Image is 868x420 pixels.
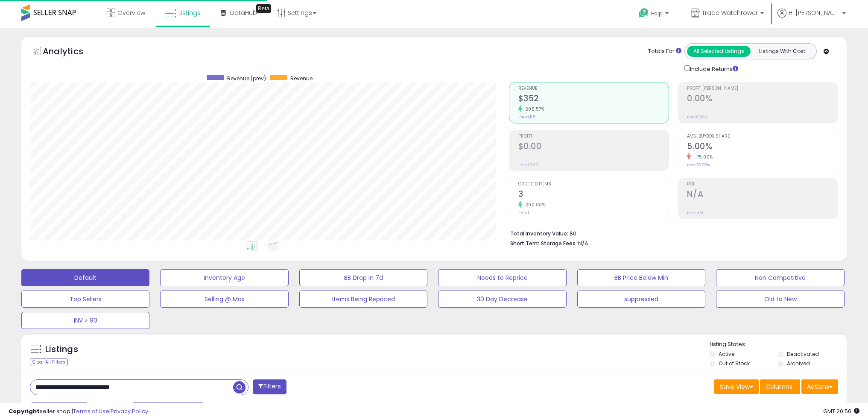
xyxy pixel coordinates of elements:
[578,239,588,247] span: N/A
[687,94,838,105] h2: 0.00%
[160,291,288,308] button: Selling @ Max
[438,269,566,286] button: Needs to Reprice
[787,350,819,358] label: Deactivated
[227,75,266,82] span: Revenue (prev)
[45,344,78,355] h5: Listings
[716,269,844,286] button: Non Competitive
[256,4,271,13] div: Tooltip anchor
[160,269,288,286] button: Inventory Age
[702,9,758,17] span: Trade Watchtower
[687,189,838,201] h2: N/A
[577,291,705,308] button: suppressed
[760,379,800,394] button: Columns
[9,408,148,416] div: seller snap | |
[21,312,149,329] button: INV > 90
[651,10,663,17] span: Help
[522,106,545,112] small: 205.57%
[438,291,566,308] button: 30 Day Decrease
[230,9,257,17] span: DataHub
[518,94,669,105] h2: $352
[687,210,704,215] small: Prev: N/A
[178,9,201,17] span: Listings
[518,115,535,120] small: Prev: $115
[299,269,427,286] button: BB Drop in 7d
[518,162,538,167] small: Prev: $0.00
[510,230,568,237] b: Total Inventory Value:
[777,9,846,28] a: Hi [PERSON_NAME]
[21,269,149,286] button: Default
[687,134,838,139] span: Avg. Buybox Share
[73,407,109,415] a: Terms of Use
[714,379,759,394] button: Save View
[577,269,705,286] button: BB Price Below Min
[132,402,204,417] button: Sep-25 - Oct-01
[687,86,838,91] span: Profit [PERSON_NAME]
[687,115,707,120] small: Prev: 0.00%
[510,228,832,238] li: $0
[719,360,750,367] label: Out of Stock
[518,134,669,139] span: Profit
[31,402,88,417] button: Last 7 Days
[43,45,100,59] h5: Analytics
[518,141,669,153] h2: $0.00
[111,407,148,415] a: Privacy Policy
[638,8,649,18] i: Get Help
[687,141,838,153] h2: 5.00%
[290,75,313,82] span: Revenue
[510,240,577,247] b: Short Term Storage Fees:
[299,291,427,308] button: Items Being Repriced
[766,382,792,391] span: Columns
[719,350,734,358] label: Active
[691,154,713,160] small: -75.00%
[21,291,149,308] button: Top Sellers
[801,379,838,394] button: Actions
[687,46,751,57] button: All Selected Listings
[518,210,529,215] small: Prev: 1
[750,46,814,57] button: Listings With Cost
[687,182,838,187] span: ROI
[648,47,681,56] div: Totals For
[678,64,748,73] div: Include Returns
[522,202,546,208] small: 200.00%
[9,407,40,415] strong: Copyright
[787,360,810,367] label: Archived
[518,86,669,91] span: Revenue
[710,341,847,349] p: Listing States:
[823,407,859,415] span: 2025-10-10 20:50 GMT
[716,291,844,308] button: Old to New
[253,379,286,394] button: Filters
[632,1,677,28] a: Help
[117,9,145,17] span: Overview
[789,9,840,17] span: Hi [PERSON_NAME]
[30,358,68,366] div: Clear All Filters
[518,189,669,201] h2: 3
[687,162,710,167] small: Prev: 20.00%
[518,182,669,187] span: Ordered Items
